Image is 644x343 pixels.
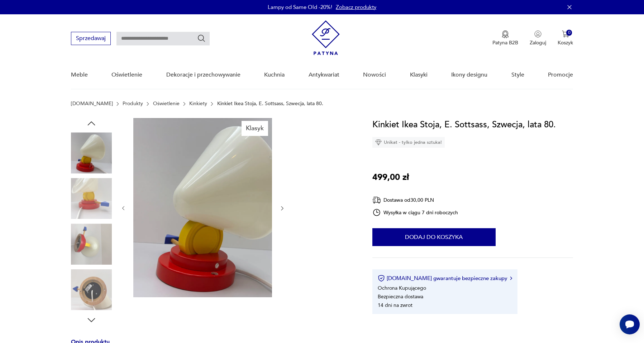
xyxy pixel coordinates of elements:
[111,61,142,89] a: Oświetlenie
[558,39,573,46] p: Koszyk
[372,196,381,205] img: Ikona dostawy
[133,118,313,297] img: Zdjęcie produktu Kinkiet Ikea Stoja, E. Sottsass, Szwecja, lata 80.
[71,178,112,219] img: Zdjęcie produktu Kinkiet Ikea Stoja, E. Sottsass, Szwecja, lata 80.
[451,61,487,89] a: Ikony designu
[268,4,332,11] p: Lampy od Same Old -20%!
[71,32,111,45] button: Sprzedawaj
[336,4,376,11] a: Zobacz produkty
[372,228,496,246] button: Dodaj do koszyka
[264,61,285,89] a: Kuchnia
[372,137,445,148] div: Unikat - tylko jedna sztuka!
[372,196,458,205] div: Dostawa od 30,00 PLN
[71,101,113,107] a: [DOMAIN_NAME]
[71,61,88,89] a: Meble
[71,36,111,41] a: Sprzedawaj
[309,61,339,89] a: Antykwariat
[242,121,268,136] div: Klasyk
[378,275,385,282] img: Ikona certyfikatu
[620,314,640,334] iframe: Smartsupp widget button
[363,61,386,89] a: Nowości
[492,39,518,46] p: Patyna B2B
[166,61,240,89] a: Dekoracje i przechowywanie
[558,30,573,46] button: 0Koszyk
[372,208,458,217] div: Wysyłka w ciągu 7 dni roboczych
[153,101,180,107] a: Oświetlenie
[548,61,573,89] a: Promocje
[197,34,206,43] button: Szukaj
[312,20,340,55] img: Patyna - sklep z meblami i dekoracjami vintage
[410,61,428,89] a: Klasyki
[378,302,412,309] li: 14 dni na zwrot
[375,139,382,146] img: Ikona diamentu
[372,118,556,132] h1: Kinkiet Ikea Stoja, E. Sottsass, Szwecja, lata 80.
[372,171,409,184] p: 499,00 zł
[511,61,524,89] a: Style
[502,30,509,38] img: Ikona medalu
[378,285,426,291] li: Ochrona Kupującego
[534,30,542,38] img: Ikonka użytkownika
[492,30,518,46] a: Ikona medaluPatyna B2B
[71,132,112,173] img: Zdjęcie produktu Kinkiet Ikea Stoja, E. Sottsass, Szwecja, lata 80.
[189,101,207,107] a: Kinkiety
[71,269,112,310] img: Zdjęcie produktu Kinkiet Ikea Stoja, E. Sottsass, Szwecja, lata 80.
[510,276,512,280] img: Ikona strzałki w prawo
[566,30,572,36] div: 0
[530,39,546,46] p: Zaloguj
[562,30,569,38] img: Ikona koszyka
[217,101,323,107] p: Kinkiet Ikea Stoja, E. Sottsass, Szwecja, lata 80.
[123,101,143,107] a: Produkty
[71,224,112,264] img: Zdjęcie produktu Kinkiet Ikea Stoja, E. Sottsass, Szwecja, lata 80.
[492,30,518,46] button: Patyna B2B
[378,275,512,282] button: [DOMAIN_NAME] gwarantuje bezpieczne zakupy
[530,30,546,46] button: Zaloguj
[378,293,423,300] li: Bezpieczna dostawa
